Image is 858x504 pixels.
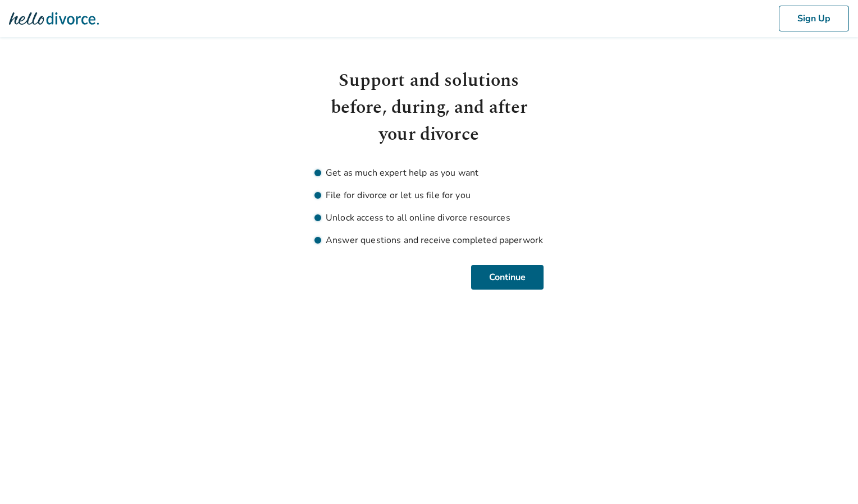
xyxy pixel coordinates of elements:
li: File for divorce or let us file for you [314,189,544,202]
img: Hello Divorce Logo [9,7,99,30]
button: Sign Up [779,6,849,31]
li: Unlock access to all online divorce resources [314,211,544,224]
li: Get as much expert help as you want [314,166,544,180]
button: Continue [471,265,544,290]
h1: Support and solutions before, during, and after your divorce [314,67,544,148]
li: Answer questions and receive completed paperwork [314,233,544,247]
